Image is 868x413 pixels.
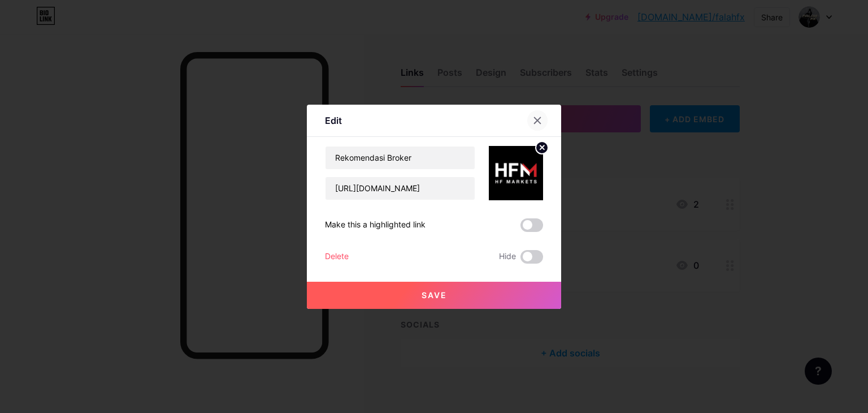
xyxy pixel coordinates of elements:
[307,282,561,309] button: Save
[499,250,516,264] span: Hide
[325,177,475,200] input: URL
[422,290,447,300] span: Save
[489,146,543,200] img: link_thumbnail
[325,114,342,127] div: Edit
[325,218,426,232] div: Make this a highlighted link
[325,250,349,264] div: Delete
[325,147,475,169] input: Title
